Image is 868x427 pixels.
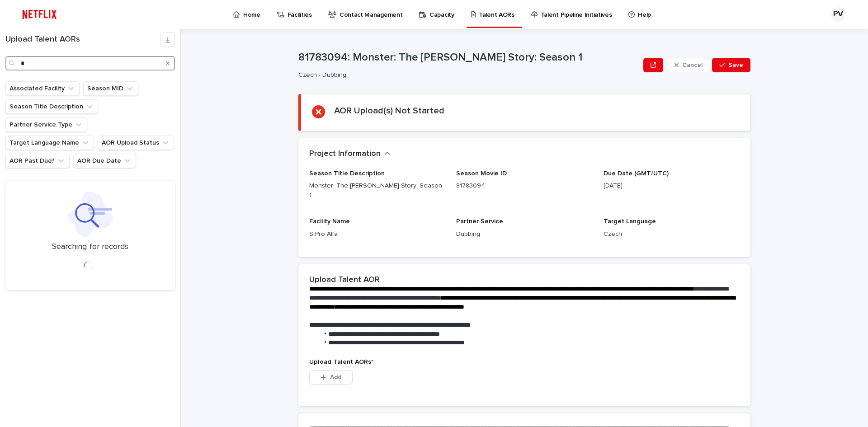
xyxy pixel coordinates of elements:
button: Partner Service Type [5,117,87,132]
span: Season Movie ID [456,170,507,177]
span: Facility Name [309,218,350,225]
span: Cancel [682,62,703,68]
button: AOR Past Due? [5,154,70,168]
h2: Project Information [309,149,381,159]
h1: Upload Talent AORs [5,35,160,45]
span: Season Title Description [309,170,385,177]
p: 81783094 [456,181,592,191]
button: Add [309,370,353,385]
span: Target Language [604,218,656,225]
button: AOR Upload Status [98,136,174,150]
input: Search [5,56,175,70]
p: Monster: The [PERSON_NAME] Story: Season 1 [309,181,445,200]
span: Due Date (GMT/UTC) [604,170,669,177]
p: [DATE] [604,181,740,191]
p: Czech [604,230,740,239]
button: Season MID [83,81,138,96]
button: AOR Due Date [73,154,136,168]
p: Searching for records [52,242,128,252]
p: 81783094: Monster: The [PERSON_NAME] Story: Season 1 [298,51,640,64]
button: Target Language Name [5,136,94,150]
h2: AOR Upload(s) Not Started [334,105,444,116]
button: Season Title Description [5,99,98,114]
p: Dubbing [456,230,592,239]
button: Project Information [309,149,391,159]
span: Upload Talent AORs [309,359,373,365]
button: Associated Facility [5,81,80,96]
p: S Pro Alfa [309,230,445,239]
p: Czech - Dubbing [298,71,636,79]
button: Save [712,58,750,72]
button: Cancel [667,58,710,72]
h2: Upload Talent AOR [309,275,380,285]
span: Save [728,62,743,68]
span: Add [330,374,341,380]
div: PV [831,7,845,22]
span: Partner Service [456,218,503,225]
img: ifQbXi3ZQGMSEF7WDB7W [18,5,61,23]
